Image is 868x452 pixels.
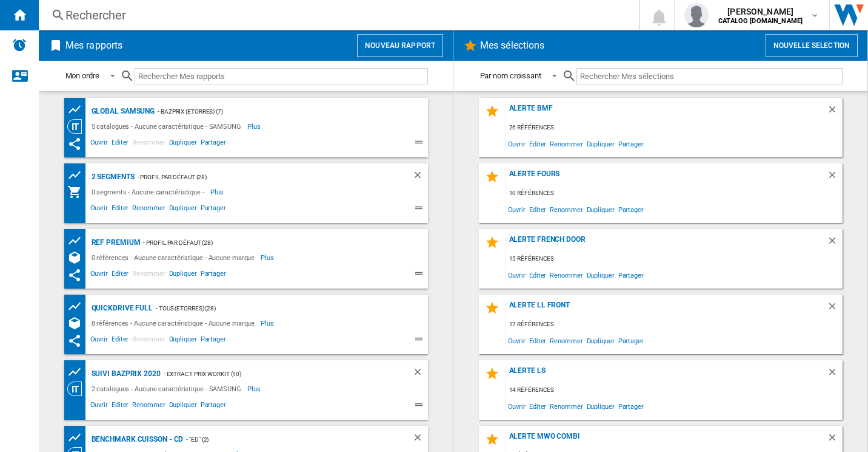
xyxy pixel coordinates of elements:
div: - Profil par défaut (28) [140,235,403,250]
span: Renommer [130,202,167,217]
span: Partager [199,268,228,282]
div: Supprimer [412,169,428,185]
div: Tableau des prix des produits [67,233,88,248]
span: Editer [527,332,548,349]
span: Partager [199,399,228,414]
div: 8 références - Aucune caractéristique - Aucune marque [88,316,261,330]
span: Dupliquer [585,332,616,349]
span: Editer [110,202,130,217]
span: Dupliquer [167,399,199,414]
span: Renommer [130,334,167,348]
div: 0 références - Aucune caractéristique - Aucune marque [88,250,261,265]
div: Rechercher [65,7,607,24]
div: Tableau des prix des produits [67,299,88,314]
div: 2 catalogues - Aucune caractéristique - SAMSUNG [88,382,247,396]
div: Références [67,250,88,265]
span: Ouvrir [88,334,110,348]
span: Dupliquer [167,137,199,151]
span: [PERSON_NAME] [718,5,803,18]
span: Renommer [548,332,584,349]
span: Renommer [548,135,584,152]
span: Dupliquer [585,201,616,217]
span: Ouvrir [506,332,527,349]
span: Ouvrir [88,268,110,282]
span: Dupliquer [167,202,199,217]
span: Partager [199,202,228,217]
span: Partager [616,201,646,217]
span: Ouvrir [506,201,527,217]
div: - Bazprix (etorres) (7) [155,104,403,119]
span: Partager [616,332,646,349]
span: Ouvrir [506,267,527,283]
div: 10 références [506,186,843,201]
div: Vision Catégorie [67,382,88,396]
span: Editer [110,268,130,282]
div: QuickDrive Full [88,301,153,316]
div: - TOUS (etorres) (28) [153,301,403,316]
span: Renommer [548,201,584,217]
div: Références [67,316,88,330]
span: Renommer [548,398,584,414]
div: 14 références [506,383,843,398]
div: Supprimer [827,301,843,317]
div: 5 catalogues - Aucune caractéristique - SAMSUNG [88,119,247,134]
span: Renommer [130,137,167,151]
div: 17 références [506,317,843,332]
span: Renommer [130,399,167,414]
div: Supprimer [827,104,843,120]
div: Alerte Fours [506,169,827,186]
span: Plus [261,316,276,330]
div: Supprimer [412,432,428,447]
div: - "ED" (2) [183,432,387,447]
h2: Mes sélections [478,34,547,57]
img: profile.jpg [684,3,709,27]
span: Partager [616,398,646,414]
ng-md-icon: Ce rapport a été partagé avec vous [67,334,82,348]
div: 2 segments [88,169,135,185]
span: Ouvrir [88,399,110,414]
button: Nouveau rapport [357,34,443,57]
div: Supprimer [827,366,843,383]
h2: Mes rapports [63,34,125,57]
div: Mon ordre [65,71,99,80]
div: Supprimer [827,235,843,252]
div: Alerte LS [506,366,827,383]
span: Partager [616,267,646,283]
span: Ouvrir [506,135,527,152]
div: 26 références [506,120,843,135]
span: Ouvrir [88,137,110,151]
ng-md-icon: Ce rapport a été partagé avec vous [67,268,82,282]
span: Editer [527,398,548,414]
span: Partager [616,135,646,152]
span: Editer [527,201,548,217]
span: Ouvrir [506,398,527,414]
ng-md-icon: Ce rapport a été partagé avec vous [67,137,82,151]
span: Renommer [548,267,584,283]
span: Dupliquer [167,334,199,348]
span: Dupliquer [585,135,616,152]
div: - Extract Prix Workit (10) [161,366,388,382]
span: Dupliquer [585,398,616,414]
div: Supprimer [827,169,843,186]
div: Alerte French Door [506,235,827,252]
div: Alerte BMF [506,104,827,120]
div: Alerte MWO combi [506,432,827,448]
input: Rechercher Mes sélections [576,68,843,84]
img: alerts-logo.svg [12,38,27,52]
div: REF Premium [88,235,141,250]
span: Partager [199,137,228,151]
div: Mon assortiment [67,185,88,199]
div: Supprimer [412,366,428,382]
span: Editer [527,135,548,152]
div: Vision Catégorie [67,119,88,134]
div: Global Samsung [88,104,155,119]
span: Plus [210,185,225,199]
span: Plus [247,382,262,396]
div: Suivi Bazprix 2020 [88,366,161,382]
span: Editer [110,399,130,414]
span: Ouvrir [88,202,110,217]
button: Nouvelle selection [766,34,858,57]
input: Rechercher Mes rapports [135,68,428,84]
div: Supprimer [827,432,843,448]
div: Benchmark Cuisson - CD [88,432,184,447]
